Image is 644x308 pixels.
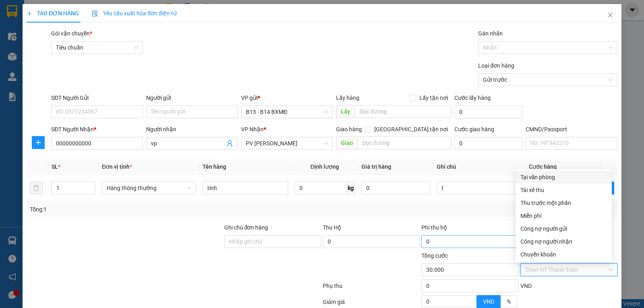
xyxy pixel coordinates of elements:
[51,93,143,102] div: SĐT Người Gửi
[322,281,421,296] div: Phụ thu
[81,56,112,65] span: PV [PERSON_NAME]
[92,10,177,17] span: Yêu cầu xuất hóa đơn điện tử
[516,222,612,235] div: Cước gửi hàng sẽ được ghi vào công nợ của người gửi
[355,105,452,118] input: Dọc đường
[421,223,518,235] div: Phí thu hộ
[454,95,491,101] label: Cước lấy hàng
[520,250,607,259] div: Chuyển khoản
[27,10,79,17] span: TẠO ĐƠN HÀNG
[371,125,451,134] span: [GEOGRAPHIC_DATA] tận nơi
[241,93,333,102] div: VP gửi
[336,105,355,118] span: Lấy
[454,105,522,118] input: Cước lấy hàng
[30,182,43,194] button: delete
[483,298,494,305] span: VND
[102,163,132,170] span: Đơn vị tính
[526,125,617,134] div: CMND/Passport
[361,182,430,194] input: 0
[224,224,268,231] label: Ghi chú đơn hàng
[483,74,613,86] span: Gửi trước
[520,211,607,220] div: Miễn phí
[520,283,532,289] span: VND
[51,30,92,37] span: Gói vận chuyển
[146,125,238,134] div: Người nhận
[72,30,114,36] span: B131409250679
[246,137,328,149] span: PV Nam Đong
[361,163,391,170] span: Giá trị hàng
[454,137,522,150] input: Cước giao hàng
[107,182,191,194] span: Hàng thông thường
[520,224,607,233] div: Công nợ người gửi
[27,10,32,16] span: plus
[357,136,452,149] input: Dọc đường
[607,12,613,18] span: close
[246,106,328,118] span: B13 - B14 BXMĐ
[336,136,357,149] span: Giao
[92,10,98,17] img: icon
[507,298,511,305] span: %
[347,182,355,194] span: kg
[516,235,612,248] div: Cước gửi hàng sẽ được ghi vào công nợ của người nhận
[146,93,238,102] div: Người gửi
[421,252,448,259] span: Tổng cước
[599,4,621,27] button: Close
[21,13,65,43] strong: CÔNG TY TNHH [GEOGRAPHIC_DATA] 214 QL13 - P.26 - Q.BÌNH THẠNH - TP HCM 1900888606
[336,126,362,132] span: Giao hàng
[56,41,138,54] span: Tiêu chuẩn
[28,48,93,54] strong: BIÊN NHẬN GỬI HÀNG HOÁ
[227,140,233,147] span: user-add
[8,18,19,38] img: logo
[241,126,264,132] span: VP Nhận
[30,205,249,214] div: Tổng: 1
[520,173,607,182] div: Tại văn phòng
[323,224,341,231] span: Thu Hộ
[202,182,288,194] input: VD: Bàn, Ghế
[520,237,607,246] div: Công nợ người nhận
[520,186,607,194] div: Tài xế thu
[32,136,45,149] button: plus
[433,159,526,175] th: Ghi chú
[478,30,503,37] label: Gán nhãn
[437,182,522,194] input: Ghi Chú
[52,163,58,170] span: SL
[8,56,17,68] span: Nơi gửi:
[62,56,74,68] span: Nơi nhận:
[310,163,339,170] span: Định lượng
[529,163,557,170] span: Cước hàng
[454,126,494,132] label: Cước giao hàng
[202,163,226,170] span: Tên hàng
[224,235,321,248] input: Ghi chú đơn hàng
[76,36,114,42] span: 15:50:53 [DATE]
[32,139,44,146] span: plus
[478,62,514,69] label: Loại đơn hàng
[416,93,451,102] span: Lấy tận nơi
[520,198,607,207] div: Thu trước một phần
[51,125,143,134] div: SĐT Người Nhận
[336,95,359,101] span: Lấy hàng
